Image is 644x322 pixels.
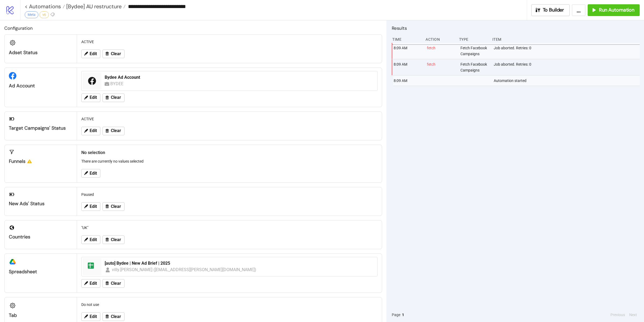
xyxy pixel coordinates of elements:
[460,59,489,75] div: Fetch Facebook Campaigns
[65,3,122,10] span: [Bydee] AU restructure
[4,25,382,32] h2: Configuration
[79,223,380,233] div: "UK"
[393,76,423,86] div: 8:09 AM
[392,312,400,318] span: Page
[628,312,639,318] button: Next
[9,269,72,275] div: Spreadsheet
[90,204,97,209] span: Edit
[81,169,100,178] button: Edit
[393,59,423,75] div: 8:09 AM
[392,25,640,32] h2: Results
[426,59,456,75] div: fetch
[105,74,374,80] div: Bydee Ad Account
[400,312,406,318] button: 1
[112,266,257,273] div: villy.[PERSON_NAME] ([EMAIL_ADDRESS][PERSON_NAME][DOMAIN_NAME])
[393,43,423,59] div: 8:09 AM
[103,127,125,135] button: Clear
[425,34,455,44] div: Action
[81,149,378,156] h2: No selection
[103,50,125,58] button: Clear
[9,158,72,164] div: Funnels
[81,127,100,135] button: Edit
[90,281,97,286] span: Edit
[111,237,121,242] span: Clear
[25,11,38,18] div: Meta
[79,189,380,200] div: Paused
[79,37,380,47] div: ACTIVE
[81,312,100,321] button: Edit
[110,80,125,87] div: BYDEE
[103,202,125,211] button: Clear
[79,299,380,310] div: Do not use
[79,114,380,124] div: ACTIVE
[103,312,125,321] button: Clear
[81,50,100,58] button: Edit
[9,50,72,56] div: Adset Status
[111,204,121,209] span: Clear
[493,43,641,59] div: Job aborted. Retries: 0
[543,7,564,13] span: To Builder
[572,4,586,16] button: ...
[81,202,100,211] button: Edit
[111,95,121,100] span: Clear
[90,128,97,133] span: Edit
[599,7,634,13] span: Run Automation
[459,34,488,44] div: Type
[392,34,421,44] div: Time
[90,171,97,176] span: Edit
[9,125,72,131] div: Target Campaigns' Status
[81,235,100,244] button: Edit
[493,76,641,86] div: Automation started
[81,279,100,288] button: Edit
[103,235,125,244] button: Clear
[9,234,72,240] div: Countries
[39,11,49,18] div: v6
[9,83,72,89] div: Ad Account
[81,158,378,164] p: There are currently no values selected
[493,59,641,75] div: Job aborted. Retries: 0
[65,4,126,9] a: [Bydee] AU restructure
[25,4,65,9] a: < Automations
[90,51,97,56] span: Edit
[9,201,72,207] div: New Ads' Status
[531,4,570,16] button: To Builder
[111,51,121,56] span: Clear
[105,260,374,266] div: [auto] Bydee | New Ad Brief | 2025
[81,93,100,102] button: Edit
[9,312,72,319] div: Tab
[90,237,97,242] span: Edit
[588,4,640,16] button: Run Automation
[103,93,125,102] button: Clear
[426,43,456,59] div: fetch
[460,43,489,59] div: Fetch Facebook Campaigns
[492,34,640,44] div: Item
[103,279,125,288] button: Clear
[111,128,121,133] span: Clear
[111,281,121,286] span: Clear
[609,312,627,318] button: Previous
[90,95,97,100] span: Edit
[90,314,97,319] span: Edit
[111,314,121,319] span: Clear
